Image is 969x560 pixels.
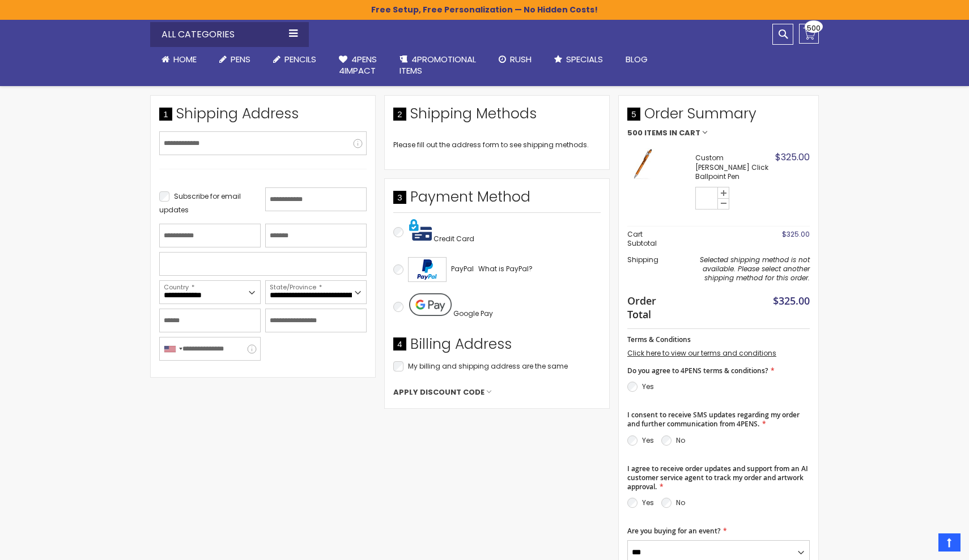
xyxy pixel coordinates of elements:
[408,361,568,371] span: My billing and shipping address are the same
[627,348,776,358] a: Click here to view our terms and conditions
[150,22,309,47] div: All Categories
[642,435,654,445] label: Yes
[339,53,377,76] span: 4Pens 4impact
[408,257,447,282] img: Acceptance Mark
[782,229,810,239] span: $325.00
[627,526,720,536] span: Are you buying for an event?
[938,533,960,552] a: Top
[627,148,658,179] img: Custom Alex II Click Ballpoint Pen-Orange
[566,53,603,65] span: Specials
[510,53,532,65] span: Rush
[284,53,316,65] span: Pencils
[231,53,250,65] span: Pens
[626,53,648,65] span: Blog
[807,23,821,33] span: 500
[642,382,654,391] label: Yes
[409,293,452,316] img: Pay with Google Pay
[262,47,328,72] a: Pencils
[627,104,810,129] span: Order Summary
[478,262,533,276] a: What is PayPal?
[627,226,671,252] th: Cart Subtotal
[627,255,658,264] span: Shipping
[773,294,810,307] span: $325.00
[433,234,474,243] span: Credit Card
[388,47,487,84] a: 4PROMOTIONALITEMS
[208,47,262,72] a: Pens
[399,53,476,76] span: 4PROMOTIONAL ITEMS
[543,47,614,72] a: Specials
[328,47,388,84] a: 4Pens4impact
[393,387,484,397] span: Apply Discount Code
[160,337,186,360] div: United States: +1
[159,104,367,129] div: Shipping Address
[453,309,493,318] span: Google Pay
[676,435,685,445] label: No
[695,153,772,181] strong: Custom [PERSON_NAME] Click Ballpoint Pen
[150,47,208,72] a: Home
[478,264,533,273] span: What is PayPal?
[627,292,665,322] strong: Order Total
[627,464,808,491] span: I agree to receive order updates and support from an AI customer service agent to track my order ...
[409,219,432,241] img: Pay with credit card
[614,47,659,72] a: Blog
[644,129,700,137] span: Items in Cart
[173,53,197,65] span: Home
[627,410,800,429] span: I consent to receive SMS updates regarding my order and further communication from 4PENS.
[393,140,601,149] div: Please fill out the address form to see shipping methods.
[700,255,810,283] span: Selected shipping method is not available. Please select another shipping method for this order.
[642,498,654,507] label: Yes
[393,187,601,212] div: Payment Method
[159,191,241,215] span: Subscribe for email updates
[627,366,768,375] span: Do you agree to 4PENS terms & conditions?
[627,129,643,137] span: 500
[451,264,474,273] span: PayPal
[627,335,691,344] span: Terms & Conditions
[393,335,601,360] div: Billing Address
[487,47,543,72] a: Rush
[775,151,810,164] span: $325.00
[799,24,819,44] a: 500
[676,498,685,507] label: No
[393,104,601,129] div: Shipping Methods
